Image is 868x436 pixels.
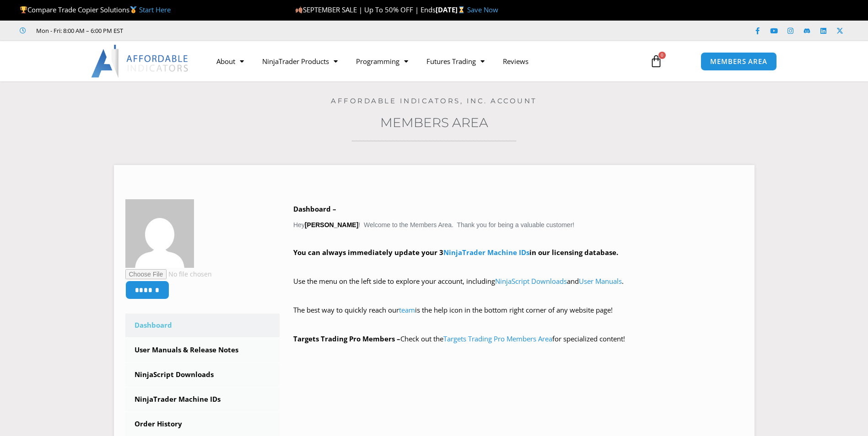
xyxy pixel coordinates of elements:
[658,52,666,59] span: 0
[467,5,498,14] a: Save Now
[710,58,767,65] span: MEMBERS AREA
[295,5,436,14] span: SEPTEMBER SALE | Up To 50% OFF | Ends
[293,248,618,257] strong: You can always immediately update your 3 in our licensing database.
[331,96,537,105] a: Affordable Indicators, Inc. Account
[293,203,743,346] div: Hey ! Welcome to the Members Area. Thank you for being a valuable customer!
[636,48,676,74] a: 0
[494,51,538,72] a: Reviews
[417,51,494,72] a: Futures Trading
[125,314,280,337] a: Dashboard
[399,305,415,314] a: team
[207,51,253,72] a: About
[293,333,743,346] p: Check out the for specialized content!
[91,45,189,78] img: LogoAI | Affordable Indicators – NinjaTrader
[701,52,777,71] a: MEMBERS AREA
[579,276,622,286] a: User Manuals
[495,276,567,286] a: NinjaScript Downloads
[136,26,273,35] iframe: Customer reviews powered by Trustpilot
[207,51,639,72] nav: Menu
[296,6,302,13] img: 🍂
[130,6,137,13] img: 🥇
[125,199,194,268] img: b4e2eee06595d376c063920cea92b1382eadbd5c45047495a92f47f2f99b0a40
[293,204,336,213] b: Dashboard –
[20,5,171,14] span: Compare Trade Copier Solutions
[443,334,552,343] a: Targets Trading Pro Members Area
[458,6,465,13] img: ⌛
[253,51,347,72] a: NinjaTrader Products
[293,334,400,343] strong: Targets Trading Pro Members –
[443,248,529,257] a: NinjaTrader Machine IDs
[293,304,743,330] p: The best way to quickly reach our is the help icon in the bottom right corner of any website page!
[436,5,467,14] strong: [DATE]
[139,5,171,14] a: Start Here
[34,25,123,36] span: Mon - Fri: 8:00 AM – 6:00 PM EST
[305,221,358,229] strong: [PERSON_NAME]
[380,115,488,130] a: Members Area
[293,275,743,301] p: Use the menu on the left side to explore your account, including and .
[125,388,280,411] a: NinjaTrader Machine IDs
[347,51,417,72] a: Programming
[125,363,280,387] a: NinjaScript Downloads
[20,6,27,13] img: 🏆
[125,338,280,362] a: User Manuals & Release Notes
[125,412,280,436] a: Order History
